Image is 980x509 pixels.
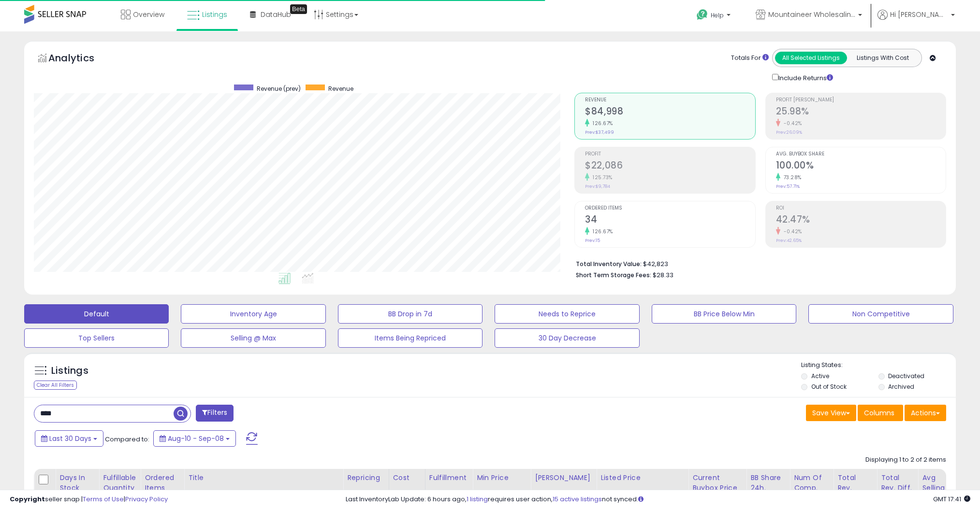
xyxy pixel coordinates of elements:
[776,160,946,173] h2: 100.00%
[692,473,742,493] div: Current Buybox Price
[48,51,113,67] h5: Analytics
[765,72,845,83] div: Include Returns
[290,4,307,14] div: Tooltip anchor
[347,473,384,483] div: Repricing
[776,184,800,189] small: Prev: 57.71%
[535,473,592,483] div: [PERSON_NAME]
[10,495,168,504] div: seller snap | |
[776,129,802,135] small: Prev: 26.09%
[780,120,802,127] small: -0.42%
[103,473,136,493] div: Fulfillable Quantity
[10,495,45,504] strong: Copyright
[776,98,946,103] span: Profit [PERSON_NAME]
[576,271,651,279] b: Short Term Storage Fees:
[806,405,856,421] button: Save View
[105,435,149,444] span: Compared to:
[731,54,769,63] div: Totals For
[576,257,939,269] li: $42,823
[600,473,684,483] div: Listed Price
[905,405,946,421] button: Actions
[429,473,468,483] div: Fulfillment
[776,152,946,157] span: Avg. Buybox Share
[585,106,755,119] h2: $84,998
[811,372,829,380] label: Active
[776,238,802,243] small: Prev: 42.65%
[589,228,613,235] small: 126.67%
[59,473,95,493] div: Days In Stock
[922,473,957,503] div: Avg Selling Price
[338,328,483,348] button: Items Being Repriced
[888,372,924,380] label: Deactivated
[196,405,234,422] button: Filters
[711,11,724,19] span: Help
[589,120,613,127] small: 126.67%
[576,260,642,268] b: Total Inventory Value:
[477,473,527,483] div: Min Price
[776,214,946,227] h2: 42.47%
[837,473,873,493] div: Total Rev.
[168,434,224,443] span: Aug-10 - Sep-08
[864,408,894,418] span: Columns
[83,495,124,504] a: Terms of Use
[202,10,227,19] span: Listings
[780,174,802,181] small: 73.28%
[467,495,488,504] a: 1 listing
[811,382,847,391] label: Out of Stock
[801,361,956,370] p: Listing States:
[858,405,903,421] button: Columns
[750,473,786,493] div: BB Share 24h.
[776,106,946,119] h2: 25.98%
[553,495,602,504] a: 15 active listings
[133,10,164,19] span: Overview
[24,328,169,348] button: Top Sellers
[589,174,613,181] small: 125.73%
[780,228,802,235] small: -0.42%
[768,10,855,19] span: Mountaineer Wholesaling
[585,184,610,189] small: Prev: $9,784
[585,129,614,135] small: Prev: $37,499
[585,206,755,211] span: Ordered Items
[495,328,639,348] button: 30 Day Decrease
[585,238,600,243] small: Prev: 15
[35,430,103,447] button: Last 30 Days
[890,10,948,19] span: Hi [PERSON_NAME]
[153,430,236,447] button: Aug-10 - Sep-08
[794,473,829,493] div: Num of Comp.
[881,473,914,493] div: Total Rev. Diff.
[328,85,353,93] span: Revenue
[145,473,180,493] div: Ordered Items
[933,495,970,504] span: 2025-10-9 17:41 GMT
[346,495,970,504] div: Last InventoryLab Update: 6 hours ago, requires user action, not synced.
[261,10,291,19] span: DataHub
[865,455,946,465] div: Displaying 1 to 2 of 2 items
[393,473,421,483] div: Cost
[585,152,755,157] span: Profit
[585,214,755,227] h2: 34
[847,52,919,64] button: Listings With Cost
[181,328,325,348] button: Selling @ Max
[776,206,946,211] span: ROI
[652,304,796,324] button: BB Price Below Min
[24,304,169,324] button: Default
[878,10,955,31] a: Hi [PERSON_NAME]
[696,9,708,21] i: Get Help
[585,160,755,173] h2: $22,086
[888,382,914,391] label: Archived
[808,304,953,324] button: Non Competitive
[51,364,88,378] h5: Listings
[125,495,168,504] a: Privacy Policy
[181,304,325,324] button: Inventory Age
[188,473,339,483] div: Title
[49,434,91,443] span: Last 30 Days
[257,85,301,93] span: Revenue (prev)
[495,304,639,324] button: Needs to Reprice
[653,270,673,280] span: $28.33
[34,381,77,390] div: Clear All Filters
[775,52,847,64] button: All Selected Listings
[689,1,740,31] a: Help
[585,98,755,103] span: Revenue
[338,304,483,324] button: BB Drop in 7d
